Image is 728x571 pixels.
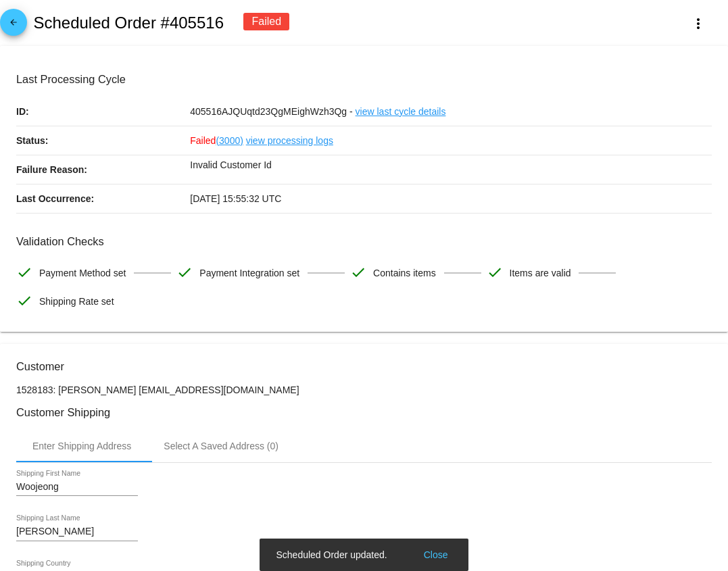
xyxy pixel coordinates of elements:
[190,155,712,174] p: Invalid Customer Id
[16,97,190,126] p: ID:
[16,384,712,395] p: 1528183: [PERSON_NAME] [EMAIL_ADDRESS][DOMAIN_NAME]
[16,126,190,155] p: Status:
[216,126,243,155] a: (3000)
[246,126,333,155] a: view processing logs
[16,526,138,537] input: Shipping Last Name
[5,18,22,34] mat-icon: arrow_back
[510,259,571,287] span: Items are valid
[39,259,126,287] span: Payment Method set
[16,155,190,184] p: Failure Reason:
[243,13,289,30] div: Failed
[690,16,706,32] mat-icon: more_vert
[16,235,712,248] h3: Validation Checks
[176,264,193,280] mat-icon: check
[16,264,32,280] mat-icon: check
[33,14,224,32] h2: Scheduled Order #405516
[16,184,190,213] p: Last Occurrence:
[190,106,352,117] span: 405516AJQUqtd23QgMEighWzh3Qg -
[32,441,131,451] div: Enter Shipping Address
[276,548,452,562] simple-snack-bar: Scheduled Order updated.
[190,193,281,204] span: [DATE] 15:55:32 UTC
[39,287,114,316] span: Shipping Rate set
[16,293,32,309] mat-icon: check
[350,264,366,280] mat-icon: check
[199,259,299,287] span: Payment Integration set
[16,406,712,419] h3: Customer Shipping
[164,441,278,451] div: Select A Saved Address (0)
[356,97,446,126] a: view last cycle details
[16,73,712,86] h3: Last Processing Cycle
[190,135,243,146] span: Failed
[16,360,712,373] h3: Customer
[373,259,436,287] span: Contains items
[16,482,138,493] input: Shipping First Name
[420,548,452,562] button: Close
[487,264,503,280] mat-icon: check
